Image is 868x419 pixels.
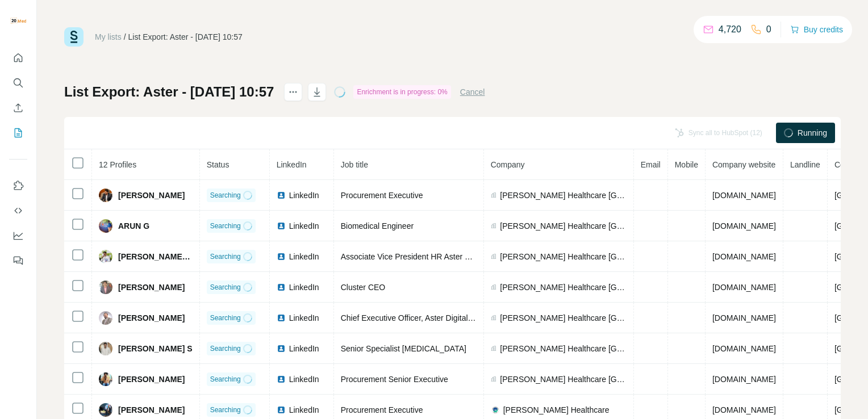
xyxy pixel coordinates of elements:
[491,405,500,414] img: company-logo
[99,219,112,233] img: Avatar
[99,403,112,417] img: Avatar
[277,221,286,231] img: LinkedIn logo
[99,311,112,325] img: Avatar
[675,160,698,169] span: Mobile
[500,343,626,354] span: [PERSON_NAME] Healthcare [GEOGRAPHIC_DATA]
[500,251,626,262] span: [PERSON_NAME] Healthcare [GEOGRAPHIC_DATA]
[9,73,27,93] button: Search
[712,283,776,292] span: [DOMAIN_NAME]
[277,283,286,292] img: LinkedIn logo
[118,312,185,324] span: [PERSON_NAME]
[118,404,185,416] span: [PERSON_NAME]
[9,175,27,196] button: Use Surfe on LinkedIn
[341,221,414,231] span: Biomedical Engineer
[277,252,286,261] img: LinkedIn logo
[500,312,626,324] span: [PERSON_NAME] Healthcare [GEOGRAPHIC_DATA]
[341,344,466,353] span: Senior Specialist [MEDICAL_DATA]
[277,160,307,169] span: LinkedIn
[712,221,776,231] span: [DOMAIN_NAME]
[719,23,741,36] p: 4,720
[353,85,450,99] div: Enrichment is in progress: 0%
[500,282,626,293] span: [PERSON_NAME] Healthcare [GEOGRAPHIC_DATA]
[289,190,319,201] span: LinkedIn
[277,375,286,384] img: LinkedIn logo
[99,342,112,355] img: Avatar
[712,160,775,169] span: Company website
[210,313,241,323] span: Searching
[284,83,302,101] button: actions
[118,282,185,293] span: [PERSON_NAME]
[207,160,229,169] span: Status
[210,282,241,292] span: Searching
[341,252,550,261] span: Associate Vice President HR Aster Hospitals Kerala Cluster
[500,374,626,385] span: [PERSON_NAME] Healthcare [GEOGRAPHIC_DATA]
[99,160,136,169] span: 12 Profiles
[128,31,243,43] div: List Export: Aster - [DATE] 10:57
[341,191,423,200] span: Procurement Executive
[99,250,112,263] img: Avatar
[95,32,122,41] a: My lists
[9,11,27,30] img: Avatar
[289,343,319,354] span: LinkedIn
[289,404,319,416] span: LinkedIn
[491,160,525,169] span: Company
[289,282,319,293] span: LinkedIn
[460,86,485,98] button: Cancel
[500,190,626,201] span: [PERSON_NAME] Healthcare [GEOGRAPHIC_DATA]
[99,372,112,386] img: Avatar
[289,220,319,232] span: LinkedIn
[641,160,661,169] span: Email
[341,283,386,292] span: Cluster CEO
[341,313,493,322] span: Chief Executive Officer, Aster Digital Health
[210,190,241,200] span: Searching
[289,251,319,262] span: LinkedIn
[210,374,241,384] span: Searching
[9,225,27,246] button: Dashboard
[118,190,185,201] span: [PERSON_NAME]
[9,200,27,221] button: Use Surfe API
[210,343,241,354] span: Searching
[712,344,776,353] span: [DOMAIN_NAME]
[118,251,193,262] span: [PERSON_NAME] K R
[64,27,84,47] img: Surfe Logo
[712,313,776,322] span: [DOMAIN_NAME]
[210,405,241,415] span: Searching
[712,375,776,384] span: [DOMAIN_NAME]
[9,123,27,143] button: My lists
[341,375,448,384] span: Procurement Senior Executive
[277,344,286,353] img: LinkedIn logo
[210,252,241,262] span: Searching
[64,83,274,101] h1: List Export: Aster - [DATE] 10:57
[500,220,626,232] span: [PERSON_NAME] Healthcare [GEOGRAPHIC_DATA]
[9,250,27,271] button: Feedback
[790,22,843,37] button: Buy credits
[289,374,319,385] span: LinkedIn
[712,405,776,414] span: [DOMAIN_NAME]
[503,404,610,416] span: [PERSON_NAME] Healthcare
[712,191,776,200] span: [DOMAIN_NAME]
[289,312,319,324] span: LinkedIn
[99,280,112,294] img: Avatar
[834,160,862,169] span: Country
[277,405,286,414] img: LinkedIn logo
[798,127,827,139] span: Running
[118,220,149,232] span: ARUN G
[766,23,771,36] p: 0
[712,252,776,261] span: [DOMAIN_NAME]
[124,31,126,43] li: /
[9,48,27,68] button: Quick start
[118,343,193,354] span: [PERSON_NAME] S
[99,188,112,202] img: Avatar
[341,160,368,169] span: Job title
[9,98,27,118] button: Enrich CSV
[277,313,286,322] img: LinkedIn logo
[790,160,820,169] span: Landline
[277,191,286,200] img: LinkedIn logo
[118,374,185,385] span: [PERSON_NAME]
[210,221,241,231] span: Searching
[341,405,423,414] span: Procurement Executive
